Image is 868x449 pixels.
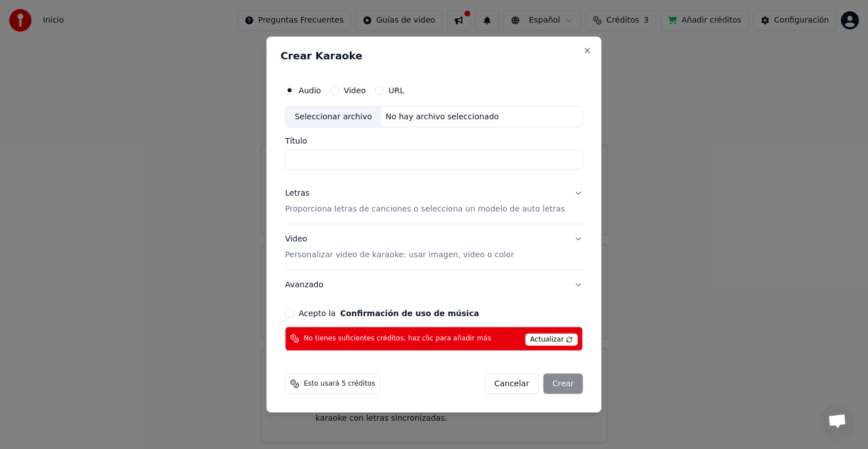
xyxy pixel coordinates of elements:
label: Acepto la [298,309,479,317]
p: Personalizar video de karaoke: usar imagen, video o color [285,249,514,260]
button: Acepto la [340,309,479,317]
div: Video [285,234,514,261]
label: Título [285,137,583,145]
button: Cancelar [485,373,539,394]
div: Letras [285,188,309,199]
p: Proporciona letras de canciones o selecciona un modelo de auto letras [285,204,565,215]
div: Seleccionar archivo [285,107,381,127]
h2: Crear Karaoke [280,51,587,61]
div: No hay archivo seleccionado [381,111,504,123]
span: Actualizar [525,333,578,346]
label: Video [344,87,366,94]
label: Audio [298,87,321,94]
button: VideoPersonalizar video de karaoke: usar imagen, video o color [285,225,583,270]
label: URL [388,87,404,94]
span: Esto usará 5 créditos [303,379,375,388]
button: LetrasProporciona letras de canciones o selecciona un modelo de auto letras [285,179,583,224]
button: Avanzado [285,270,583,299]
span: No tienes suficientes créditos, haz clic para añadir más [303,334,491,343]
